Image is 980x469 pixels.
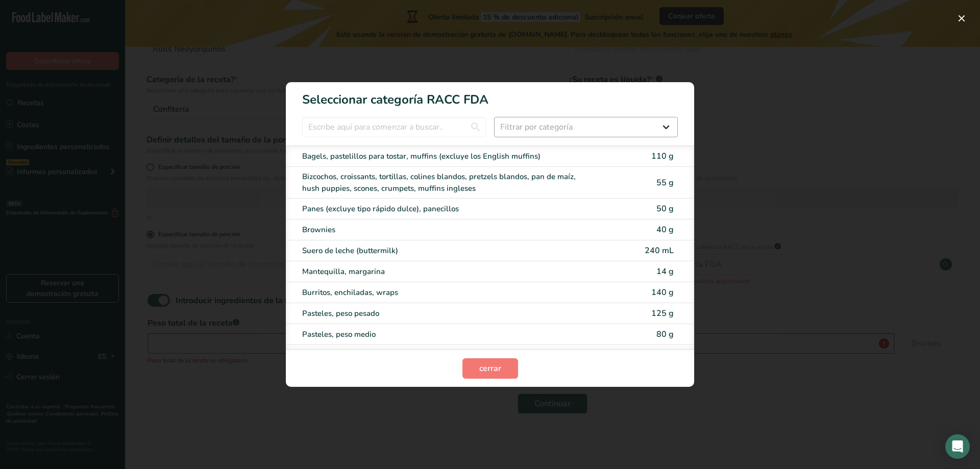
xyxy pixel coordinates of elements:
[479,362,501,375] span: cerrar
[302,266,592,278] div: Mantequilla, margarina
[651,151,674,162] span: 110 g
[656,329,674,340] span: 80 g
[656,177,674,188] span: 55 g
[645,245,674,256] span: 240 mL
[302,171,592,194] div: Bizcochos, croissants, tortillas, colines blandos, pretzels blandos, pan de maíz, hush puppies, s...
[302,287,592,299] div: Burritos, enchiladas, wraps
[656,224,674,235] span: 40 g
[302,117,486,137] input: Escribe aquí para comenzar a buscar..
[651,308,674,319] span: 125 g
[302,224,592,236] div: Brownies
[651,287,674,298] span: 140 g
[302,308,592,319] div: Pasteles, peso pesado
[945,434,970,459] div: Open Intercom Messenger
[302,329,592,340] div: Pasteles, peso medio
[286,82,694,109] h1: Seleccionar categoría RACC FDA
[656,266,674,277] span: 14 g
[302,151,592,162] div: Bagels, pastelillos para tostar, muffins (excluye los English muffins)
[302,245,592,257] div: Suero de leche (buttermilk)
[656,203,674,214] span: 50 g
[302,350,592,361] div: Pasteles, peso ligero (angel food, chiffon o bizcocho sin glaseado ni relleno)
[462,358,518,379] button: cerrar
[302,203,592,215] div: Panes (excluye tipo rápido dulce), panecillos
